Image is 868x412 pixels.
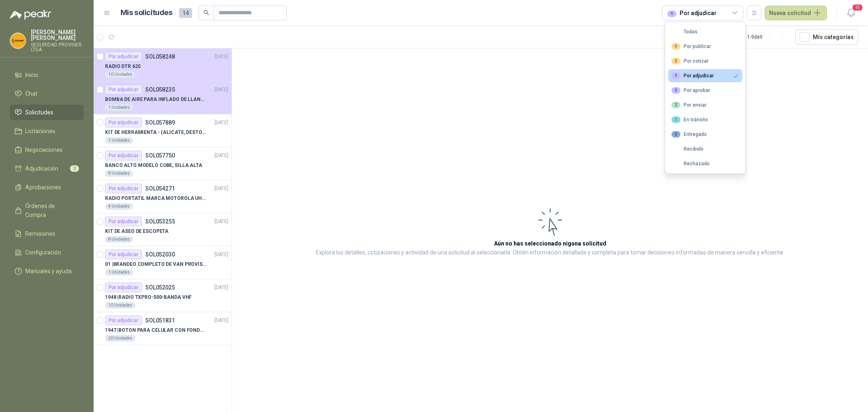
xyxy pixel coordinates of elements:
[105,327,206,334] p: 1947 | BOTON PARA CELULAR CON FONDO AMARILLO
[214,86,228,94] p: [DATE]
[105,269,133,276] div: 1 Unidades
[494,239,606,248] h3: Aún no has seleccionado niguna solicitud
[25,108,53,117] span: Solicitudes
[10,67,84,83] a: Inicio
[70,165,79,172] span: 2
[94,312,232,345] a: Por adjudicarSOL051831[DATE] 1947 |BOTON PARA CELULAR CON FONDO AMARILLO20 Unidades
[31,42,84,52] p: SEGURIDAD PROVISER LTDA
[214,152,228,160] p: [DATE]
[105,52,142,61] div: Por adjudicar
[671,72,680,79] div: 9
[668,69,742,82] button: 9Por adjudicar
[94,180,232,213] a: Por adjudicarSOL054271[DATE] RADIO PORTATIL MARCA MOTOROLA UHF SIN PANTALLA CON GPS, INCLUYE: ANT...
[105,203,133,210] div: 4 Unidades
[105,184,142,193] div: Por adjudicar
[671,58,680,64] div: 0
[10,161,84,176] a: Adjudicación2
[668,40,742,53] button: 0Por publicar
[105,137,133,144] div: 1 Unidades
[10,123,84,139] a: Licitaciones
[671,116,708,123] div: En tránsito
[105,261,206,268] p: 01 | BRANDEO COMPLETO DE VAN PROVISER
[105,162,202,169] p: BANCO ALTO MODELO CUBE, SILLA ALTA
[671,43,711,50] div: Por publicar
[145,54,175,59] p: SOL058248
[671,102,680,108] div: 2
[671,58,708,64] div: Por cotizar
[671,146,704,152] div: Recibido
[671,116,680,123] div: 3
[667,9,716,18] div: Por adjudicar
[10,263,84,279] a: Manuales y ayuda
[668,25,742,38] button: Todas
[10,33,26,48] img: Company Logo
[105,118,142,127] div: Por adjudicar
[316,248,785,258] p: Explora los detalles, cotizaciones y actividad de una solicitud al seleccionarla. Obtén informaci...
[214,119,228,127] p: [DATE]
[105,151,142,160] div: Por adjudicar
[214,218,228,226] p: [DATE]
[94,147,232,180] a: Por adjudicarSOL057750[DATE] BANCO ALTO MODELO CUBE, SILLA ALTA9 Unidades
[145,120,175,125] p: SOL057889
[145,153,175,158] p: SOL057750
[668,99,742,112] button: 2Por enviar
[145,87,175,92] p: SOL058235
[10,226,84,241] a: Remisiones
[105,129,206,136] p: KIT DE HERRAMIENTA - (ALICATE, DESTORNILLADOR,LLAVE DE EXPANSION, CRUCETA,LLAVE FIJA)
[105,228,168,235] p: KIT DE ASEO DE ESCOPETA
[145,318,175,323] p: SOL051831
[94,246,232,279] a: Por adjudicarSOL052030[DATE] 01 |BRANDEO COMPLETO DE VAN PROVISER1 Unidades
[203,10,209,15] span: search
[10,86,84,101] a: Chat
[105,63,140,70] p: RADIO DTR 620
[94,48,232,81] a: Por adjudicarSOL058248[DATE] RADIO DTR 62010 Unidades
[671,131,680,138] div: 0
[94,279,232,312] a: Por adjudicarSOL052025[DATE] 1948 |RADIO TXPRO-500-BANDA VHF10 Unidades
[25,229,55,238] span: Remisiones
[25,89,37,98] span: Chat
[671,87,710,94] div: Por aprobar
[214,317,228,324] p: [DATE]
[105,71,136,78] div: 10 Unidades
[25,202,76,219] span: Órdenes de Compra
[10,142,84,158] a: Negociaciones
[105,104,133,111] div: 1 Unidades
[10,245,84,260] a: Configuración
[25,164,58,173] span: Adjudicación
[671,102,706,108] div: Por enviar
[179,8,192,18] span: 14
[671,131,707,138] div: Entregado
[105,294,192,301] p: 1948 | RADIO TXPRO-500-BANDA VHF
[668,55,742,68] button: 0Por cotizar
[671,161,710,167] div: Rechazado
[105,170,133,177] div: 9 Unidades
[25,127,55,136] span: Licitaciones
[105,335,136,342] div: 20 Unidades
[668,157,742,170] button: Rechazado
[25,267,72,276] span: Manuales y ayuda
[105,302,136,309] div: 10 Unidades
[145,252,175,257] p: SOL052030
[105,96,206,103] p: BOMBA DE AIRE PARA INFLADO DE LLANTAS DE BICICLETA
[145,285,175,290] p: SOL052025
[852,4,863,11] span: 15
[25,248,61,257] span: Configuración
[10,105,84,120] a: Solicitudes
[120,7,173,19] h1: Mis solicitudes
[31,29,84,41] p: [PERSON_NAME] [PERSON_NAME]
[214,185,228,193] p: [DATE]
[94,81,232,114] a: Por adjudicarSOL058235[DATE] BOMBA DE AIRE PARA INFLADO DE LLANTAS DE BICICLETA1 Unidades
[668,113,742,126] button: 3En tránsito
[795,29,858,45] button: Mís categorías
[25,183,61,192] span: Aprobaciones
[671,43,680,50] div: 0
[668,142,742,156] button: Recibido
[214,53,228,61] p: [DATE]
[765,6,827,20] button: Nueva solicitud
[667,11,676,17] div: 9
[214,284,228,291] p: [DATE]
[25,145,63,154] span: Negociaciones
[671,72,714,79] div: Por adjudicar
[671,87,680,94] div: 0
[844,6,858,20] button: 15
